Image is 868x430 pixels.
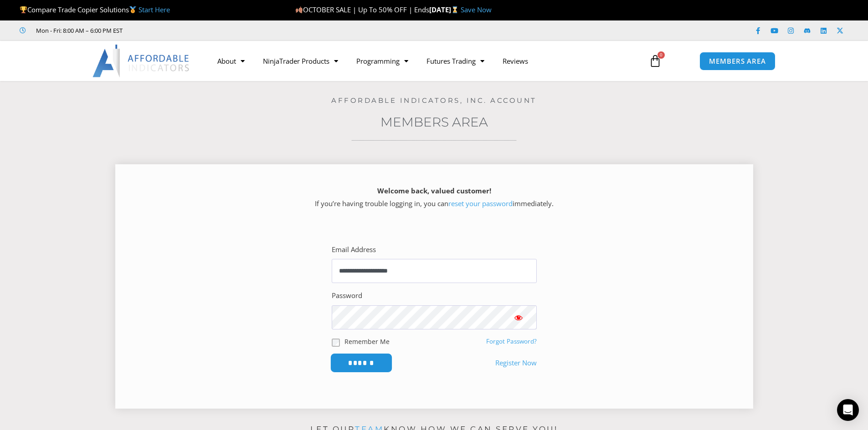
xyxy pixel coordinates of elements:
a: MEMBERS AREA [699,52,776,71]
span: Compare Trade Copier Solutions [20,5,170,14]
span: MEMBERS AREA [709,58,766,65]
a: Start Here [139,5,170,14]
a: Register Now [495,357,537,369]
img: 🥇 [129,6,136,13]
a: Forgot Password? [486,337,537,345]
img: 🍂 [296,6,303,13]
img: ⌛ [452,6,458,13]
a: reset your password [448,199,513,208]
span: OCTOBER SALE | Up To 50% OFF | Ends [295,5,429,14]
a: NinjaTrader Products [254,51,347,71]
label: Email Address [332,243,376,256]
nav: Menu [208,51,638,71]
a: 0 [635,48,675,74]
span: Mon - Fri: 8:00 AM – 6:00 PM EST [34,25,123,36]
a: About [208,51,254,71]
a: Futures Trading [417,51,493,71]
div: Open Intercom Messenger [837,399,859,421]
a: Programming [347,51,417,71]
button: Show password [500,305,537,329]
a: Reviews [493,51,537,71]
img: 🏆 [20,6,27,13]
a: Affordable Indicators, Inc. Account [331,96,537,105]
a: Members Area [380,114,488,130]
a: Save Now [461,5,492,14]
label: Password [332,289,362,302]
img: LogoAI | Affordable Indicators – NinjaTrader [92,45,190,77]
span: 0 [657,51,665,59]
strong: [DATE] [429,5,461,14]
label: Remember Me [344,337,390,346]
p: If you’re having trouble logging in, you can immediately. [131,185,737,210]
iframe: Customer reviews powered by Trustpilot [135,26,272,35]
strong: Welcome back, valued customer! [377,186,491,195]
